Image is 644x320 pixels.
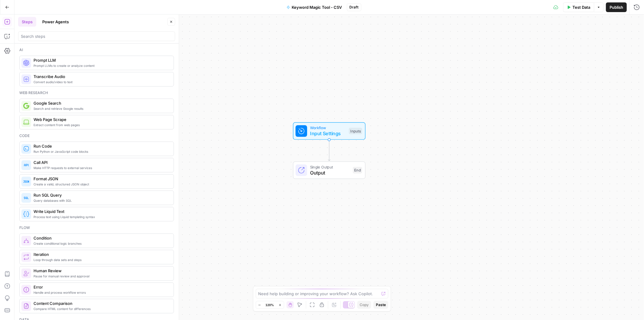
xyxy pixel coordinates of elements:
span: Iteration [34,251,169,257]
span: Error [34,284,169,290]
div: Flow [19,225,174,230]
span: Run Code [34,143,169,149]
span: Condition [34,235,169,241]
span: Workflow [310,125,346,131]
span: Prompt LLM [34,57,169,63]
span: Compare HTML content for differences [34,306,169,311]
div: End [353,167,362,174]
button: Test Data [563,2,594,12]
span: Create conditional logic branches [34,241,169,246]
span: Search and retrieve Google results [34,106,169,111]
span: Write Liquid Text [34,208,169,214]
div: Code [19,133,174,139]
span: Draft [350,5,359,10]
span: Convert audio/video to text [34,80,169,84]
span: Transcribe Audio [34,73,169,80]
button: Keyword Magic Tool - CSV [283,2,346,12]
div: Web research [19,90,174,96]
span: Query databases with SQL [34,198,169,203]
div: Inputs [349,128,362,134]
span: Content Comparison [34,300,169,306]
span: Human Review [34,268,169,274]
button: Power Agents [39,17,72,27]
span: Extract content from web pages [34,122,169,127]
span: Handle and process workflow errors [34,290,169,295]
span: Make HTTP requests to external services [34,165,169,170]
span: Copy [360,302,369,308]
span: Call API [34,159,169,165]
button: Steps [18,17,36,27]
span: 120% [266,302,274,307]
span: Keyword Magic Tool - CSV [292,4,342,10]
div: Ai [19,47,174,53]
span: Output [310,169,350,176]
span: Create a valid, structured JSON object [34,182,169,187]
span: Publish [610,4,623,10]
button: Copy [357,301,371,309]
span: Single Output [310,164,350,170]
g: Edge from start to end [328,140,330,161]
span: Google Search [34,100,169,106]
span: Run SQL Query [34,192,169,198]
span: Loop through data sets and steps [34,257,169,262]
span: Paste [376,302,386,308]
button: Paste [373,301,388,309]
span: Test Data [572,4,590,10]
span: Process text using Liquid templating syntax [34,214,169,219]
span: Run Python or JavaScript code blocks [34,149,169,154]
span: Pause for manual review and approval [34,274,169,279]
span: Prompt LLMs to create or analyze content [34,63,169,68]
div: WorkflowInput SettingsInputs [273,122,386,140]
button: Publish [606,2,627,12]
input: Search steps [21,33,172,39]
div: Single OutputOutputEnd [273,162,386,179]
span: Web Page Scrape [34,116,169,122]
img: vrinnnclop0vshvmafd7ip1g7ohf [23,303,29,309]
span: Input Settings [310,130,346,137]
span: Format JSON [34,176,169,182]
